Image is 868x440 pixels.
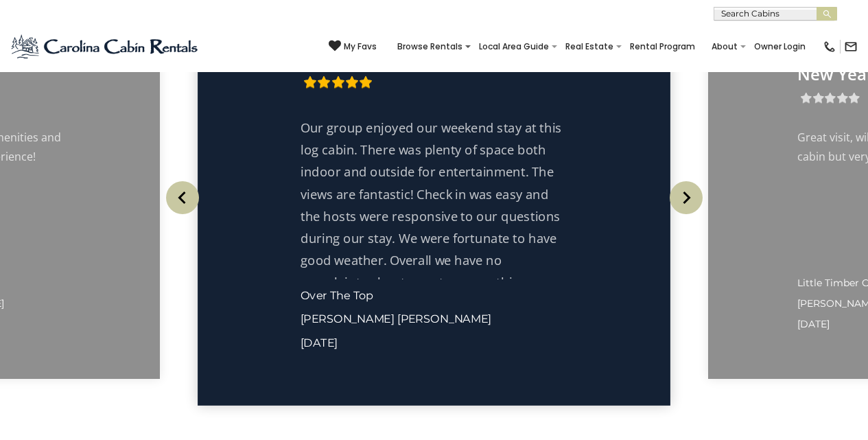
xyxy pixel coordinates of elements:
[664,167,708,229] button: Next
[301,335,338,349] span: [DATE]
[390,37,469,56] a: Browse Rentals
[166,181,199,214] img: arrow
[623,37,702,56] a: Rental Program
[844,40,858,54] img: mail-regular-black.png
[301,117,568,316] p: Our group enjoyed our weekend stay at this log cabin. There was plenty of space both indoor and o...
[301,312,395,326] span: [PERSON_NAME]
[823,40,836,54] img: phone-regular-black.png
[397,312,491,326] span: [PERSON_NAME]
[670,181,703,214] img: arrow
[301,288,373,302] a: Over The Top
[344,40,377,53] span: My Favs
[160,167,204,229] button: Previous
[747,37,812,56] a: Owner Login
[329,40,377,54] a: My Favs
[10,33,200,60] img: Blue-2.png
[472,37,556,56] a: Local Area Guide
[797,318,830,330] span: [DATE]
[705,37,744,56] a: About
[559,37,620,56] a: Real Estate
